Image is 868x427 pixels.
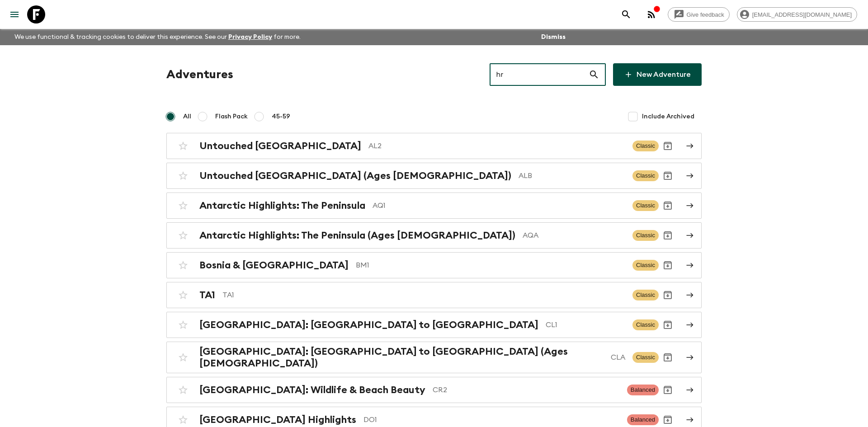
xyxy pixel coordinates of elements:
button: menu [5,5,24,23]
button: Archive [659,348,677,366]
span: Include Archived [642,112,694,121]
span: Flash Pack [215,112,248,121]
h1: Adventures [166,66,233,84]
a: [GEOGRAPHIC_DATA]: [GEOGRAPHIC_DATA] to [GEOGRAPHIC_DATA] (Ages [DEMOGRAPHIC_DATA])CLAClassicArchive [166,342,702,373]
span: Balanced [627,414,659,425]
div: [EMAIL_ADDRESS][DOMAIN_NAME] [737,7,857,22]
a: Bosnia & [GEOGRAPHIC_DATA]BM1ClassicArchive [166,252,702,278]
h2: Untouched [GEOGRAPHIC_DATA] (Ages [DEMOGRAPHIC_DATA]) [199,170,511,182]
a: Privacy Policy [228,34,272,40]
span: All [183,112,191,121]
h2: Antarctic Highlights: The Peninsula (Ages [DEMOGRAPHIC_DATA]) [199,230,515,241]
button: Archive [659,316,677,334]
h2: TA1 [199,289,215,301]
span: 45-59 [272,112,290,121]
p: BM1 [356,260,625,271]
p: CR2 [433,385,620,395]
span: [EMAIL_ADDRESS][DOMAIN_NAME] [747,11,857,18]
p: CLA [611,352,625,363]
button: Archive [659,137,677,155]
span: Classic [632,260,659,271]
a: New Adventure [613,63,702,86]
p: AL2 [368,141,625,151]
p: AQA [523,230,625,241]
a: Untouched [GEOGRAPHIC_DATA] (Ages [DEMOGRAPHIC_DATA])ALBClassicArchive [166,163,702,189]
button: Archive [659,197,677,215]
a: Give feedback [668,7,730,22]
a: [GEOGRAPHIC_DATA]: Wildlife & Beach BeautyCR2BalancedArchive [166,377,702,403]
span: Classic [632,141,659,151]
p: We use functional & tracking cookies to deliver this experience. See our for more. [11,29,304,45]
span: Classic [632,200,659,211]
button: search adventures [617,5,635,23]
p: TA1 [222,290,625,300]
h2: [GEOGRAPHIC_DATA]: Wildlife & Beach Beauty [199,384,425,396]
h2: [GEOGRAPHIC_DATA]: [GEOGRAPHIC_DATA] to [GEOGRAPHIC_DATA] [199,319,538,331]
button: Archive [659,286,677,304]
button: Archive [659,381,677,399]
h2: Bosnia & [GEOGRAPHIC_DATA] [199,259,349,271]
h2: [GEOGRAPHIC_DATA] Highlights [199,414,356,426]
h2: [GEOGRAPHIC_DATA]: [GEOGRAPHIC_DATA] to [GEOGRAPHIC_DATA] (Ages [DEMOGRAPHIC_DATA]) [199,346,604,369]
span: Classic [632,230,659,241]
p: DO1 [363,414,620,425]
a: Antarctic Highlights: The Peninsula (Ages [DEMOGRAPHIC_DATA])AQAClassicArchive [166,222,702,249]
button: Dismiss [539,31,568,43]
a: [GEOGRAPHIC_DATA]: [GEOGRAPHIC_DATA] to [GEOGRAPHIC_DATA]CL1ClassicArchive [166,312,702,338]
h2: Antarctic Highlights: The Peninsula [199,200,365,211]
button: Archive [659,167,677,185]
button: Archive [659,256,677,274]
span: Classic [632,170,659,181]
a: Antarctic Highlights: The PeninsulaAQ1ClassicArchive [166,192,702,219]
span: Classic [632,352,659,363]
input: e.g. AR1, Argentina [490,62,589,87]
a: Untouched [GEOGRAPHIC_DATA]AL2ClassicArchive [166,133,702,159]
p: AQ1 [373,200,625,211]
p: CL1 [546,319,625,330]
span: Classic [632,290,659,300]
button: Archive [659,226,677,244]
span: Balanced [627,385,659,395]
p: ALB [519,170,625,181]
h2: Untouched [GEOGRAPHIC_DATA] [199,140,361,152]
span: Give feedback [682,11,729,18]
a: TA1TA1ClassicArchive [166,282,702,308]
span: Classic [632,319,659,330]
